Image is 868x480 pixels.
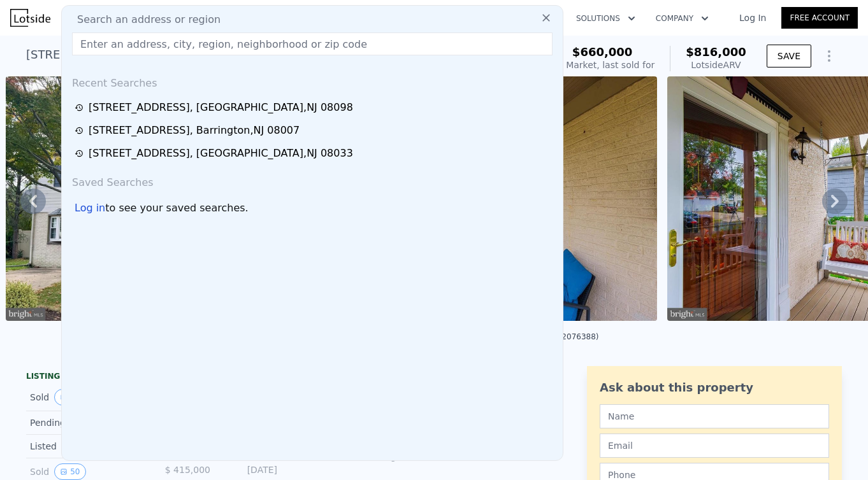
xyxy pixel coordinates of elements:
[89,100,353,115] div: [STREET_ADDRESS] , [GEOGRAPHIC_DATA] , NJ 08098
[67,66,558,96] div: Recent Searches
[165,465,210,475] span: $ 415,000
[816,43,842,69] button: Show Options
[10,9,50,27] img: Lotside
[67,165,558,195] div: Saved Searches
[572,45,633,59] span: $660,000
[72,32,553,55] input: Enter an address, city, region, neighborhood or zip code
[30,440,143,453] div: Listed
[686,45,746,59] span: $816,000
[89,123,300,138] div: [STREET_ADDRESS] , Barrington , NJ 08007
[30,463,143,480] div: Sold
[89,146,353,161] div: [STREET_ADDRESS] , [GEOGRAPHIC_DATA] , NJ 08033
[30,389,143,406] div: Sold
[54,389,85,406] button: View historical data
[646,7,719,30] button: Company
[30,416,143,429] div: Pending
[724,11,781,24] a: Log In
[75,100,554,115] a: [STREET_ADDRESS], [GEOGRAPHIC_DATA],NJ 08098
[550,59,655,71] div: Off Market, last sold for
[67,12,221,27] span: Search an address or region
[75,123,554,138] a: [STREET_ADDRESS], Barrington,NJ 08007
[600,404,829,428] input: Name
[566,7,646,30] button: Solutions
[600,379,829,397] div: Ask about this property
[686,59,746,71] div: Lotside ARV
[781,7,858,29] a: Free Account
[767,45,811,67] button: SAVE
[105,201,248,216] span: to see your saved searches.
[75,201,105,216] div: Log in
[6,76,332,321] img: Sale: 75331077 Parcel: 70125339
[221,463,277,480] div: [DATE]
[600,434,829,458] input: Email
[26,371,281,384] div: LISTING & SALE HISTORY
[26,46,327,64] div: [STREET_ADDRESS] , [GEOGRAPHIC_DATA] , NJ 08033
[75,146,554,161] a: [STREET_ADDRESS], [GEOGRAPHIC_DATA],NJ 08033
[54,463,85,480] button: View historical data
